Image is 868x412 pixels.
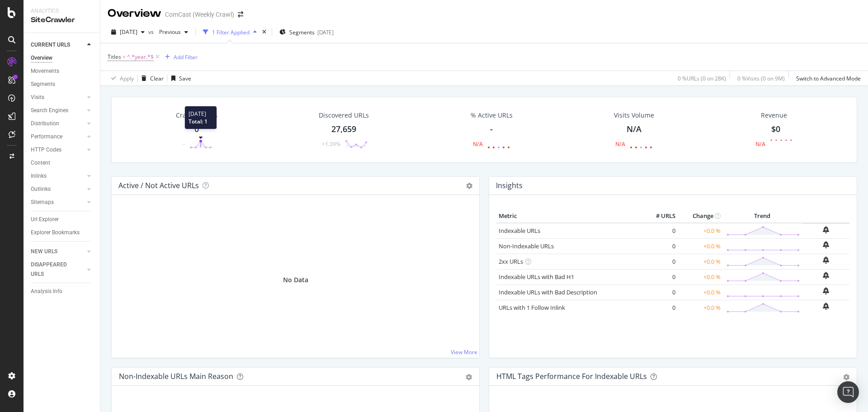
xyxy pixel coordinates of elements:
a: NEW URLS [31,247,85,256]
a: Outlinks [31,185,85,194]
div: bell-plus [823,256,829,264]
h4: Insights [496,180,523,192]
button: Clear [138,71,164,85]
div: times [260,28,268,37]
a: Performance [31,132,85,142]
div: - [490,123,493,135]
button: 1 Filter Applied [199,25,260,39]
div: Overview [108,6,161,21]
div: bell-plus [823,241,829,248]
a: Search Engines [31,106,85,115]
td: +0.0 % [678,254,723,269]
div: Visits Volume [614,111,654,120]
div: Sitemaps [31,198,54,207]
div: bell-plus [823,303,829,310]
div: N/A [755,140,765,148]
div: Clear [150,75,164,82]
a: Indexable URLs [499,227,540,235]
button: Previous [156,25,192,39]
div: Performance [31,132,62,142]
th: Change [678,209,723,223]
div: N/A [473,140,483,148]
i: Options [466,183,472,189]
div: gear [843,374,849,380]
div: [DATE] [317,28,334,36]
div: Visits [31,93,44,102]
div: Apply [120,75,134,82]
div: N/A [615,140,625,148]
div: Open Intercom Messenger [837,381,859,403]
div: Discovered URLs [319,111,369,120]
span: Previous [156,28,181,36]
h4: Active / Not Active URLs [118,180,199,192]
button: Switch to Advanced Mode [793,71,861,85]
span: = [123,53,126,61]
button: Save [168,71,191,85]
div: SiteCrawler [31,15,93,25]
a: URLs with 1 Follow Inlink [499,303,565,312]
div: HTML Tags Performance for Indexable URLs [496,372,647,381]
a: DISAPPEARED URLS [31,260,85,279]
div: arrow-right-arrow-left [238,11,243,18]
div: 0 [194,123,199,135]
span: $0 [771,123,780,134]
td: +0.0 % [678,269,723,284]
a: Indexable URLs with Bad H1 [499,273,574,281]
div: bell-plus [823,226,829,233]
th: Metric [496,209,642,223]
div: Save [179,75,191,82]
td: 0 [642,284,678,300]
a: Movements [31,66,94,76]
div: Switch to Advanced Mode [796,75,861,82]
a: Explorer Bookmarks [31,228,94,237]
a: Inlinks [31,171,85,181]
span: No Data [283,275,308,284]
td: 0 [642,238,678,254]
div: Analysis Info [31,287,62,296]
div: Url Explorer [31,215,59,224]
a: View More [451,348,477,356]
div: Explorer Bookmarks [31,228,80,237]
a: Overview [31,53,94,63]
td: +0.0 % [678,238,723,254]
div: % Active URLs [471,111,513,120]
a: Analysis Info [31,287,94,296]
div: CURRENT URLS [31,40,70,50]
div: 27,659 [331,123,356,135]
span: Segments [289,28,315,36]
td: +0.0 % [678,223,723,239]
a: Visits [31,93,85,102]
div: NEW URLS [31,247,57,256]
div: Outlinks [31,185,51,194]
div: - [183,140,185,148]
a: CURRENT URLS [31,40,85,50]
div: Crawled URLs [176,111,217,120]
td: +0.0 % [678,284,723,300]
span: 2025 Sep. 6th [120,28,137,36]
th: Trend [723,209,802,223]
button: Segments[DATE] [276,25,337,39]
div: 1 Filter Applied [212,28,250,36]
a: Non-Indexable URLs [499,242,554,250]
a: Distribution [31,119,85,128]
div: Analytics [31,7,93,15]
a: Content [31,158,94,168]
a: Segments [31,80,94,89]
span: vs [148,28,156,36]
a: Url Explorer [31,215,94,224]
span: ^.*year.*$ [127,51,154,63]
div: ComCast (Weekly Crawl) [165,10,234,19]
div: Search Engines [31,106,68,115]
div: 0 % URLs ( 0 on 28K ) [678,75,726,82]
div: DISAPPEARED URLS [31,260,76,279]
div: Segments [31,80,55,89]
td: +0.0 % [678,300,723,315]
div: Content [31,158,50,168]
td: 0 [642,300,678,315]
span: Revenue [761,111,787,120]
a: Sitemaps [31,198,85,207]
div: HTTP Codes [31,145,61,155]
div: bell-plus [823,272,829,279]
span: Titles [108,53,121,61]
div: Overview [31,53,52,63]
